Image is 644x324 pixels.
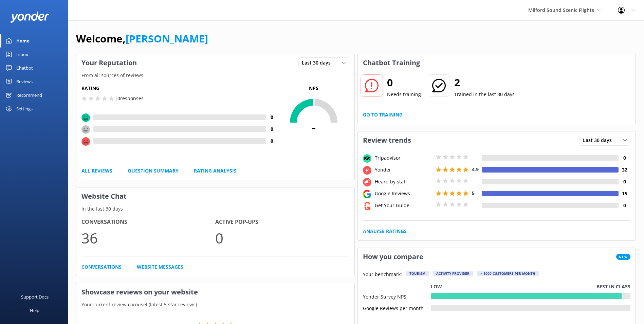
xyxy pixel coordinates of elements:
h3: Chatbot Training [358,54,425,72]
h4: 0 [266,113,278,121]
h2: 2 [454,74,515,91]
a: All Reviews [81,167,112,175]
div: Activity Provider [433,271,473,276]
div: Yonder Survey NPS [363,293,431,299]
a: Website Messages [137,263,183,271]
h5: Rating [81,85,278,92]
p: Low [431,283,442,290]
span: Milford Sound Scenic Flights [528,7,594,13]
p: NPS [278,85,349,92]
a: Go to Training [363,111,403,119]
div: Tripadvisor [373,154,434,162]
span: New [616,254,630,260]
h4: 0 [266,137,278,145]
div: Tourism [406,271,429,276]
h1: Welcome, [76,31,208,47]
h2: 0 [387,74,421,91]
span: 4.9 [472,166,479,173]
h3: Website Chat [76,187,354,205]
p: 0 [215,227,349,249]
h4: 32 [619,166,630,174]
span: 5 [472,190,475,196]
span: Last 30 days [583,137,616,144]
div: > 1000 customers per month [477,271,539,276]
h4: Conversations [81,218,215,227]
span: - [278,118,349,135]
a: Rating Analysis [194,167,237,175]
h3: Your Reputation [76,54,142,72]
h3: How you compare [358,248,428,266]
p: Trained in the last 30 days [454,91,515,98]
p: Needs training [387,91,421,98]
div: Google Reviews [373,190,434,197]
a: Question Summary [128,167,179,175]
a: [PERSON_NAME] [126,32,208,46]
h4: 0 [619,202,630,209]
a: Analyse Ratings [363,228,407,235]
div: Inbox [16,48,28,61]
div: Support Docs [21,290,49,304]
h4: 15 [619,190,630,197]
h4: 0 [619,154,630,162]
span: Last 30 days [302,59,335,67]
div: Google Reviews per month [363,305,431,311]
h3: Showcase reviews on your website [76,283,354,301]
div: Heard by staff [373,178,434,185]
img: yonder-white-logo.png [10,12,49,23]
h4: 0 [266,125,278,133]
div: Yonder [373,166,434,174]
h3: Review trends [358,131,416,149]
div: Settings [16,102,33,115]
p: From all sources of reviews [76,72,354,79]
p: | 0 responses [115,95,144,102]
h4: 0 [619,178,630,185]
p: Your current review carousel (latest 5 star reviews) [76,301,354,308]
h4: Active Pop-ups [215,218,349,227]
div: Recommend [16,88,42,102]
p: Your benchmark: [363,271,402,279]
div: Reviews [16,75,33,88]
p: Best in class [596,283,630,290]
div: Get Your Guide [373,202,434,209]
p: 36 [81,227,215,249]
div: Home [16,34,30,48]
a: Conversations [81,263,122,271]
p: In the last 30 days [76,205,354,213]
div: Help [30,304,39,317]
div: Chatbot [16,61,33,75]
